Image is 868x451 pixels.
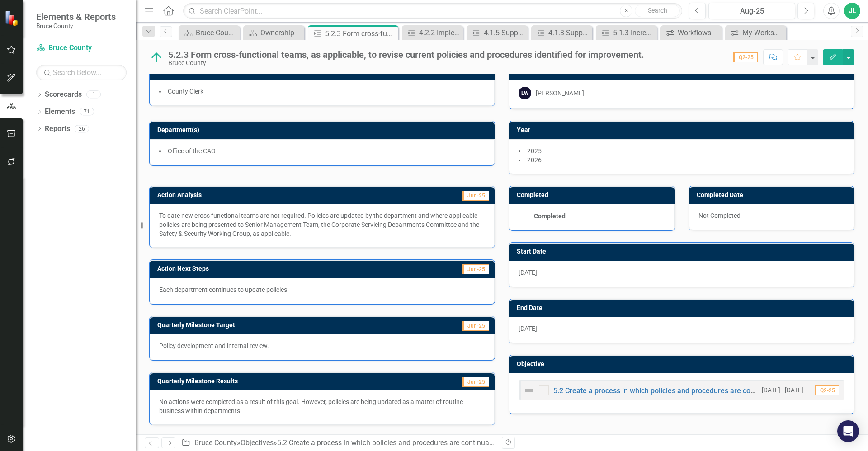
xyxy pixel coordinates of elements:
div: » » » [181,438,495,448]
span: Jun-25 [462,321,489,331]
div: My Workspace [742,27,784,38]
h3: Quarterly Milestone Target [157,322,402,329]
div: Workflows [678,27,719,38]
div: 71 [80,108,94,116]
a: Reports [45,124,70,134]
img: On Track [149,50,164,65]
div: Not Completed [689,204,854,230]
span: [DATE] [519,325,537,332]
div: Bruce County [168,60,644,66]
span: Jun-25 [462,264,489,274]
a: Bruce County BSC Welcome Page [181,27,237,38]
a: 4.1.3 Support the implementation of the economic development strategic plan resulting in: Growth ... [533,27,590,38]
div: Open Intercom Messenger [837,420,859,442]
span: Q2-25 [815,385,839,395]
a: 5.2 Create a process in which policies and procedures are continually enhanced. [553,386,814,395]
h3: Action Analysis [157,192,361,198]
div: 1 [86,91,101,99]
h3: Department(s) [157,127,490,133]
span: Office of the CAO [168,147,216,155]
div: Aug-25 [712,6,792,17]
div: 5.2.3 Form cross-functional teams, as applicable, to revise current policies and procedures ident... [325,28,396,39]
h3: Start Date [517,248,849,255]
a: Bruce County [36,43,127,53]
span: Jun-25 [462,191,489,201]
div: Ownership [260,27,302,38]
div: 26 [75,125,89,132]
a: Ownership [245,27,302,38]
div: LW [519,87,531,99]
a: My Workspace [727,27,784,38]
img: ClearPoint Strategy [5,10,20,26]
span: [DATE] [519,269,537,276]
input: Search Below... [36,65,127,80]
span: County Clerk [168,88,203,95]
h3: Action Next Steps [157,265,373,272]
h3: End Date [517,305,849,311]
span: Jun-25 [462,377,489,387]
a: Bruce County [194,438,237,447]
img: Not Defined [524,385,534,396]
p: Policy development and internal review. [159,341,485,350]
p: No actions were completed as a result of this goal. However, policies are being updated as a matt... [159,397,485,415]
a: Scorecards [45,89,82,100]
a: Objectives [241,438,274,447]
a: 5.2 Create a process in which policies and procedures are continually enhanced. [277,438,531,447]
small: [DATE] - [DATE] [762,386,803,395]
span: Q2-25 [733,52,758,62]
h3: Completed Date [697,192,850,198]
p: Each department continues to update policies. [159,285,485,294]
a: 4.1.5 Support the implementation of the economic development strategic plan resulting in: Busines... [469,27,525,38]
h3: Completed [517,192,670,198]
button: Search [635,5,680,17]
div: 4.2.2 Implement a business retention and expansion program through Business to [PERSON_NAME] to s... [419,27,461,38]
h3: Objective [517,361,849,367]
div: 4.1.3 Support the implementation of the economic development strategic plan resulting in: Growth ... [548,27,590,38]
button: JL [844,3,860,19]
div: 5.1.3 Increase the percentage of employees who report feeling heard and valued by their supervisors. [613,27,655,38]
span: 2025 [527,147,542,155]
span: 2026 [527,156,542,164]
h3: Quarterly Milestone Results [157,378,404,385]
a: Workflows [663,27,719,38]
input: Search ClearPoint... [183,3,682,19]
span: Search [648,7,667,14]
div: Bruce County BSC Welcome Page [196,27,237,38]
p: To date new cross functional teams are not required. Policies are updated by the department and w... [159,211,485,238]
div: 4.1.5 Support the implementation of the economic development strategic plan resulting in: Busines... [484,27,525,38]
a: 5.1.3 Increase the percentage of employees who report feeling heard and valued by their supervisors. [598,27,655,38]
small: Bruce County [36,22,116,29]
a: Elements [45,107,75,117]
button: Aug-25 [708,3,795,19]
a: 4.2.2 Implement a business retention and expansion program through Business to [PERSON_NAME] to s... [404,27,461,38]
div: 5.2.3 Form cross-functional teams, as applicable, to revise current policies and procedures ident... [168,50,644,60]
div: [PERSON_NAME] [536,89,584,98]
span: Elements & Reports [36,11,116,22]
h3: Year [517,127,849,133]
